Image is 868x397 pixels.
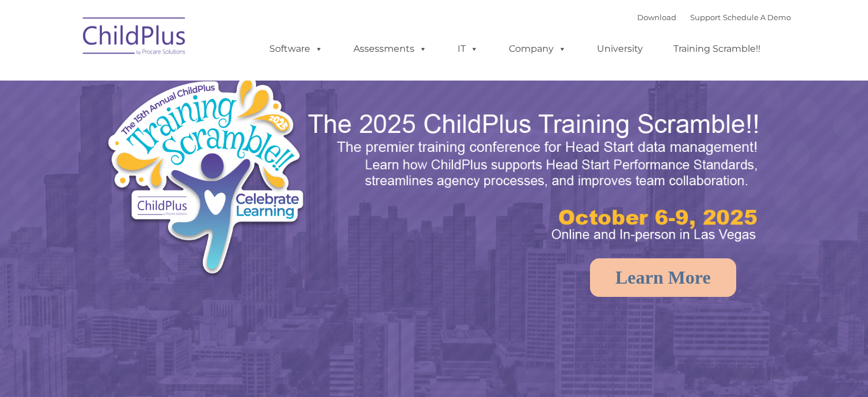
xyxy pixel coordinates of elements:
[690,13,721,22] a: Support
[77,9,192,67] img: ChildPlus by Procare Solutions
[585,37,654,60] a: University
[590,258,736,297] a: Learn More
[637,13,791,22] font: |
[637,13,676,22] a: Download
[446,37,490,60] a: IT
[258,37,334,60] a: Software
[662,37,772,60] a: Training Scramble!!
[342,37,439,60] a: Assessments
[497,37,578,60] a: Company
[723,13,791,22] a: Schedule A Demo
